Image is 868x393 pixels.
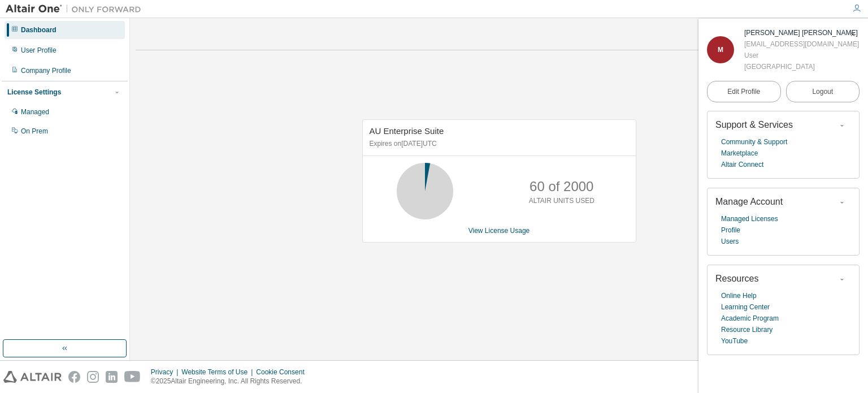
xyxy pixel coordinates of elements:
div: Company Profile [21,66,71,75]
span: Edit Profile [727,87,760,96]
a: Profile [721,224,740,236]
a: Learning Center [721,301,770,313]
div: User Profile [21,46,57,55]
a: Managed Licenses [721,213,778,224]
div: [EMAIL_ADDRESS][DOMAIN_NAME] [744,38,859,50]
button: Logout [786,81,860,102]
a: Edit Profile [707,81,781,102]
span: AU Enterprise Suite [370,126,444,136]
div: Managed [21,107,49,116]
p: © 2025 Altair Engineering, Inc. All Rights Reserved. [151,377,311,386]
span: M [718,46,723,54]
a: Altair Connect [721,159,763,170]
img: facebook.svg [68,371,80,383]
div: User [744,50,859,61]
span: Logout [812,86,833,97]
div: Website Terms of Use [181,368,256,377]
p: Expires on [DATE] UTC [370,139,626,149]
div: Dashboard [21,25,57,34]
img: Altair One [6,3,147,15]
img: youtube.svg [124,371,141,383]
img: altair_logo.svg [3,371,62,383]
span: Manage Account [715,197,783,206]
div: License Settings [7,88,61,97]
p: ALTAIR UNITS USED [529,196,594,206]
div: Mark Kevin Jay Luna [744,27,859,38]
div: On Prem [21,127,48,136]
div: Privacy [151,368,181,377]
div: [GEOGRAPHIC_DATA] [744,61,859,72]
img: instagram.svg [87,371,99,383]
div: Cookie Consent [256,368,311,377]
a: YouTube [721,335,748,347]
img: linkedin.svg [106,371,118,383]
span: Resources [715,274,758,283]
a: View License Usage [468,227,530,235]
a: Marketplace [721,148,758,159]
a: Online Help [721,290,757,301]
a: Resource Library [721,324,772,335]
a: Community & Support [721,136,787,148]
a: Users [721,236,739,247]
p: 60 of 2000 [530,177,593,196]
span: Support & Services [715,120,793,129]
a: Academic Program [721,313,779,324]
